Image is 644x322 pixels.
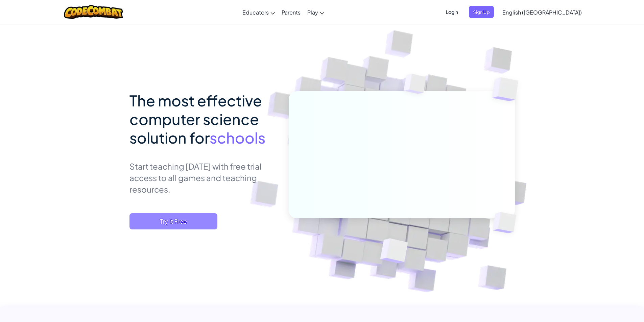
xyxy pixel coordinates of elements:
img: Overlap cubes [363,224,424,280]
span: English ([GEOGRAPHIC_DATA]) [502,9,582,16]
button: Try It Free [129,213,217,229]
a: Educators [239,3,278,21]
p: Start teaching [DATE] with free trial access to all games and teaching resources. [129,160,279,195]
button: Login [442,6,462,18]
img: Overlap cubes [479,61,537,118]
button: Sign Up [469,6,494,18]
span: Play [307,9,318,16]
a: Play [304,3,328,21]
span: Educators [242,9,269,16]
img: CodeCombat logo [64,5,123,19]
span: schools [210,128,265,147]
a: Parents [278,3,304,21]
a: English ([GEOGRAPHIC_DATA]) [499,3,585,21]
img: Overlap cubes [391,60,439,111]
img: Overlap cubes [481,198,532,247]
span: The most effective computer science solution for [129,91,262,147]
